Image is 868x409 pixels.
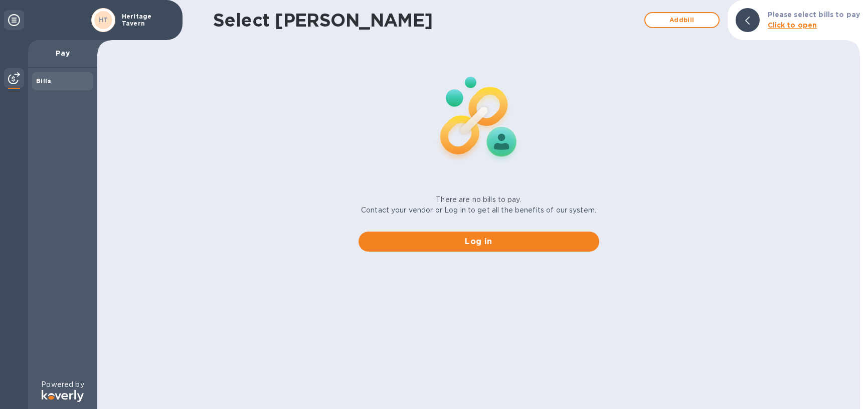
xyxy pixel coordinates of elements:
b: HT [99,16,108,24]
span: Log in [367,236,591,248]
b: Bills [36,77,51,85]
h1: Select [PERSON_NAME] [213,10,639,31]
b: Click to open [768,21,817,29]
img: Logo [42,390,84,402]
p: Powered by [41,379,84,390]
button: Addbill [644,12,720,28]
p: Heritage Tavern [122,13,172,27]
b: Please select bills to pay [768,11,860,19]
button: Log in [359,232,599,252]
p: There are no bills to pay. Contact your vendor or Log in to get all the benefits of our system. [361,194,596,216]
p: Pay [36,48,89,58]
span: Add bill [653,14,711,26]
